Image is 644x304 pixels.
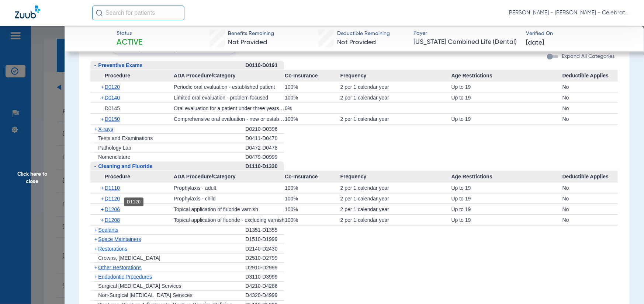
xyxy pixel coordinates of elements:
span: + [94,246,97,252]
span: Crowns, [MEDICAL_DATA] [98,255,160,261]
div: D2140-D2430 [245,244,284,254]
div: 2 per 1 calendar year [340,204,451,214]
div: D1110-D1330 [245,162,284,171]
div: D0411-D0470 [245,134,284,143]
span: + [101,82,105,92]
div: Topical application of fluoride varnish [174,204,285,214]
span: Not Provided [337,39,376,46]
div: Comprehensive oral evaluation - new or established patient [174,114,285,124]
span: Status [117,29,142,37]
span: Deductible Remaining [337,30,390,38]
div: Periodic oral evaluation - established patient [174,82,285,92]
div: D0110-D0191 [245,61,284,70]
div: D0472-D0478 [245,143,284,153]
span: D1206 [105,206,120,212]
span: Co-Insurance [285,171,340,183]
div: Up to 19 [451,114,562,124]
span: D1110 [105,185,120,191]
div: No [562,193,618,204]
span: [PERSON_NAME] - [PERSON_NAME] - Celebration Pediatric Dentistry [508,9,629,17]
span: Co-Insurance [285,70,340,82]
span: + [94,126,97,132]
span: D1120 [105,196,120,202]
span: Restorations [98,246,127,252]
span: + [101,92,105,103]
span: Not Provided [228,39,267,46]
div: 100% [285,215,340,225]
div: D4320-D4999 [245,291,284,301]
div: Up to 19 [451,92,562,103]
div: No [562,215,618,225]
span: D1208 [105,217,120,223]
span: - [94,62,96,68]
span: Preventive Exams [98,62,142,68]
span: + [101,215,105,225]
span: D0150 [105,116,120,122]
span: Benefits Remaining [228,30,274,38]
span: Other Restorations [98,265,142,270]
span: + [101,204,105,214]
div: 2 per 1 calendar year [340,82,451,92]
span: Non-Surgical [MEDICAL_DATA] Services [98,293,192,298]
div: 100% [285,193,340,204]
input: Search for patients [92,6,184,20]
div: 0% [285,103,340,113]
div: 2 per 1 calendar year [340,92,451,103]
span: X-rays [98,126,113,132]
span: ADA Procedure/Category [174,70,285,82]
span: Nomenclature [98,154,130,160]
div: Limited oral evaluation - problem focused [174,92,285,103]
span: Sealants [98,227,118,233]
div: Up to 19 [451,82,562,92]
div: No [562,103,618,113]
img: Zuub Logo [15,6,40,18]
div: Prophylaxis - adult [174,183,285,193]
span: Expand All Categories [562,54,614,59]
div: 2 per 1 calendar year [340,114,451,124]
span: D0145 [105,105,120,111]
div: Up to 19 [451,215,562,225]
span: Procedure [90,70,174,82]
div: D2510-D2799 [245,254,284,263]
span: ADA Procedure/Category [174,171,285,183]
div: Up to 19 [451,193,562,204]
div: 2 per 1 calendar year [340,193,451,204]
div: No [562,114,618,124]
div: Topical application of fluoride - excluding varnish [174,215,285,225]
div: D1120 [124,198,143,206]
span: Active [117,38,142,48]
span: Age Restrictions [451,171,562,183]
span: Procedure [90,171,174,183]
span: Frequency [340,171,451,183]
span: + [101,114,105,124]
div: 100% [285,183,340,193]
span: + [94,236,97,242]
div: 2 per 1 calendar year [340,183,451,193]
div: D0210-D0396 [245,125,284,134]
span: Surgical [MEDICAL_DATA] Services [98,283,181,289]
div: 2 per 1 calendar year [340,215,451,225]
div: D3110-D3999 [245,272,284,282]
span: - [94,163,96,169]
div: D2910-D2999 [245,263,284,273]
div: Oral evaluation for a patient under three years of age and counseling with primary caregiver [174,103,285,113]
div: 100% [285,82,340,92]
div: No [562,82,618,92]
span: [US_STATE] Combined Life (Dental) [413,38,519,47]
span: Space Maintainers [98,236,141,242]
img: Search Icon [96,10,103,16]
div: No [562,183,618,193]
div: Up to 19 [451,204,562,214]
div: 100% [285,114,340,124]
div: D4210-D4286 [245,282,284,291]
span: Frequency [340,70,451,82]
span: Deductible Applies [562,171,618,183]
span: D0140 [105,95,120,101]
span: D0120 [105,84,120,90]
span: Cleaning and Fluoride [98,163,152,169]
iframe: Chat Widget [607,269,644,304]
div: D0479-D0999 [245,153,284,162]
span: [DATE] [526,38,544,48]
div: 100% [285,204,340,214]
